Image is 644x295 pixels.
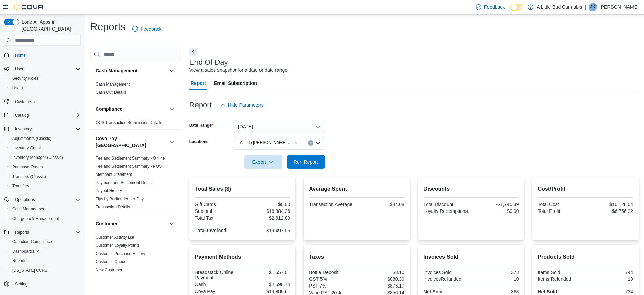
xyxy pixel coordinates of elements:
[7,246,83,256] a: Dashboards
[1,50,83,60] button: Home
[195,253,290,261] h2: Payment Methods
[96,164,162,169] a: Fee and Settlement Summary - POS
[96,188,122,193] a: Payout History
[9,134,54,143] a: Adjustments (Classic)
[9,205,49,213] a: Cash Management
[96,90,126,95] a: Cash Out Details
[15,53,26,58] span: Home
[7,214,83,223] button: Chargeback Management
[12,196,81,204] span: Operations
[537,3,582,11] p: A Little Bud Cannabis
[9,84,25,92] a: Users
[96,172,132,177] a: Merchant Statement
[294,159,318,165] span: Run Report
[195,215,241,221] div: Total Tax
[358,283,404,289] div: $873.17
[90,80,181,99] div: Cash Management
[244,215,290,221] div: $2,612.80
[12,174,46,179] span: Transfers (Classic)
[589,3,597,11] div: Jake Kearns
[12,51,81,59] span: Home
[9,266,81,274] span: Washington CCRS
[248,155,278,169] span: Export
[473,208,519,214] div: $0.00
[189,58,228,67] h3: End Of Day
[510,4,524,11] input: Dark Mode
[1,279,83,289] button: Settings
[96,220,118,227] h3: Customer
[12,65,28,73] button: Users
[7,265,83,275] button: [US_STATE] CCRS
[423,185,519,193] h2: Discounts
[12,196,38,204] button: Operations
[96,235,134,240] a: Customer Activity List
[15,281,29,287] span: Settings
[473,289,519,294] div: 363
[538,289,557,294] strong: Net Sold
[9,74,81,82] span: Security Roles
[15,99,35,105] span: Customers
[7,162,83,172] button: Purchase Orders
[195,208,241,214] div: Subtotal
[484,4,505,11] span: Feedback
[96,155,165,161] span: Fee and Settlement Summary - Online
[309,283,355,289] div: PST 7%
[423,202,470,207] div: Total Discount
[96,251,145,256] span: Customer Purchase History
[587,208,633,214] div: $6,756.22
[309,202,355,207] div: Transaction Average
[12,228,32,236] button: Reports
[587,270,633,275] div: 744
[473,0,507,14] a: Feedback
[96,82,130,87] a: Cash Management
[9,247,42,255] a: Dashboards
[9,215,81,223] span: Chargeback Management
[9,257,29,265] a: Reports
[7,153,83,162] button: Inventory Manager (Classic)
[96,106,166,112] button: Compliance
[315,140,321,146] button: Open list of options
[7,204,83,214] button: Cash Management
[9,144,44,152] a: Inventory Count
[7,74,83,83] button: Security Roles
[473,270,519,275] div: 373
[423,253,519,261] h2: Invoices Sold
[12,76,38,81] span: Security Roles
[217,98,266,112] button: Hide Parameters
[96,120,162,125] span: OCS Transaction Submission Details
[168,67,176,75] button: Cash Management
[96,259,126,264] span: Customer Queue
[9,266,50,274] a: [US_STATE] CCRS
[96,180,153,185] a: Payment and Settlement Details
[90,233,181,277] div: Customer
[96,204,130,210] span: Transaction Details
[12,216,59,221] span: Chargeback Management
[12,145,41,151] span: Inventory Count
[538,270,584,275] div: Items Sold
[228,102,264,108] span: Hide Parameters
[130,22,164,36] a: Feedback
[214,76,257,90] span: Email Subscription
[587,289,633,294] div: 734
[240,139,293,146] span: A Little [PERSON_NAME] Rock
[7,181,83,191] button: Transfers
[538,208,584,214] div: Total Profit
[538,185,633,193] h2: Cost/Profit
[189,123,213,128] label: Date Range
[195,185,290,193] h2: Total Sales ($)
[590,3,595,11] span: JK
[90,20,126,34] h1: Reports
[9,144,81,152] span: Inventory Count
[423,276,470,282] div: InvoicesRefunded
[96,220,166,227] button: Customer
[12,239,52,244] span: Canadian Compliance
[1,124,83,134] button: Inventory
[12,258,26,263] span: Reports
[587,202,633,207] div: $10,128.04
[96,197,144,201] a: Tips by Budtender per Day
[189,139,209,144] label: Locations
[96,188,122,193] span: Payout History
